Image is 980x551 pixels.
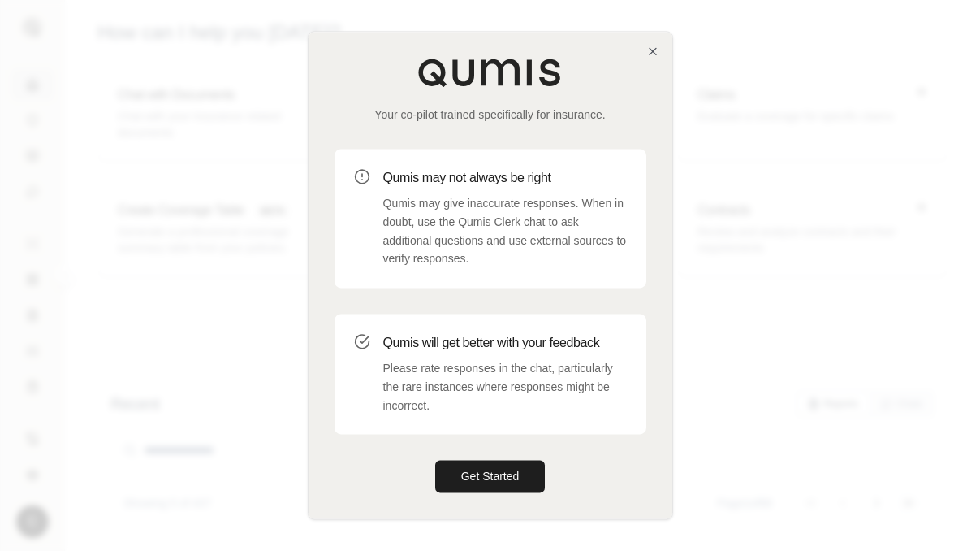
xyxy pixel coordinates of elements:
[435,461,546,493] button: Get Started
[383,333,627,353] h3: Qumis will get better with your feedback
[335,106,646,123] p: Your co-pilot trained specifically for insurance.
[383,194,627,268] p: Qumis may give inaccurate responses. When in doubt, use the Qumis Clerk chat to ask additional qu...
[383,359,627,414] p: Please rate responses in the chat, particularly the rare instances where responses might be incor...
[383,168,627,188] h3: Qumis may not always be right
[417,58,563,87] img: Qumis Logo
